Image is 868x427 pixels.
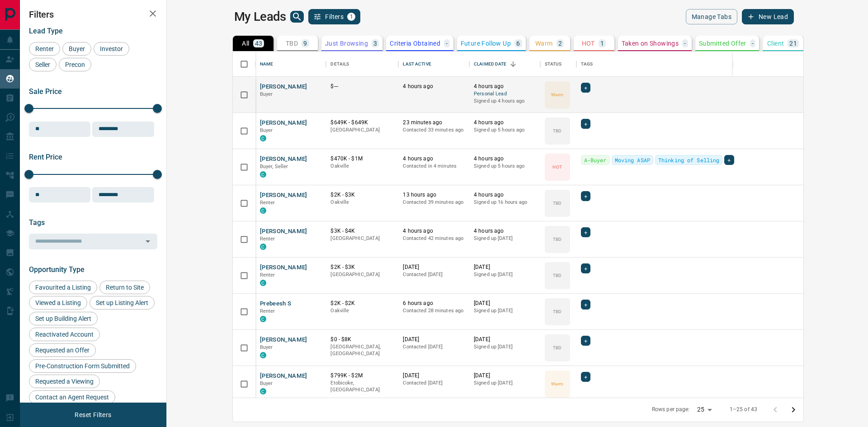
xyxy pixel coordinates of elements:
h2: Filters [29,9,157,20]
div: Tags [581,52,593,77]
button: Sort [507,58,519,70]
div: condos.ca [260,388,266,394]
button: Open [142,235,154,248]
span: Renter [260,272,275,278]
span: Buyer [260,127,273,133]
p: [DATE] [474,300,536,307]
div: condos.ca [260,207,266,214]
span: Seller [32,61,53,68]
p: Contacted 33 minutes ago [403,127,465,134]
p: 4 hours ago [403,155,465,163]
p: $649K - $649K [330,119,394,127]
div: + [581,191,590,201]
p: [DATE] [474,263,536,271]
button: New Lead [742,9,794,24]
div: + [581,336,590,346]
div: Requested a Viewing [29,375,100,388]
p: $--- [330,83,394,90]
p: 13 hours ago [403,191,465,199]
div: Details [326,52,398,77]
p: [DATE] [403,263,465,271]
p: Signed up [DATE] [474,380,536,387]
p: 4 hours ago [474,83,536,90]
div: Set up Building Alert [29,312,98,325]
p: 3 [373,40,377,47]
p: TBD [553,127,561,134]
div: condos.ca [260,352,266,358]
span: Thinking of Selling [658,155,719,164]
div: Buyer [62,42,91,56]
p: Signed up [DATE] [474,271,536,278]
p: 4 hours ago [474,227,536,235]
p: TBD [553,236,561,243]
span: Pre-Construction Form Submitted [32,362,133,370]
div: Claimed Date [469,52,540,77]
span: Lead Type [29,27,63,35]
p: TBD [553,308,561,315]
p: 4 hours ago [403,83,465,90]
div: condos.ca [260,171,266,178]
div: Requested an Offer [29,343,96,357]
button: Filters1 [308,9,360,24]
p: Warm [535,40,553,47]
button: Reset Filters [69,407,117,422]
p: [DATE] [474,372,536,380]
button: [PERSON_NAME] [260,119,307,127]
button: [PERSON_NAME] [260,263,307,272]
p: 1 [600,40,604,47]
p: HOT [552,164,561,170]
span: Buyer, Seller [260,164,288,169]
p: $470K - $1M [330,155,394,163]
p: [DATE] [403,372,465,380]
span: Renter [260,236,275,242]
div: Claimed Date [474,52,507,77]
p: [GEOGRAPHIC_DATA] [330,127,394,134]
span: Renter [32,45,57,52]
span: Set up Building Alert [32,315,94,322]
p: Contacted in 4 minutes [403,163,465,170]
div: + [581,119,590,129]
div: Precon [59,58,91,71]
p: 21 [789,40,797,47]
div: Pre-Construction Form Submitted [29,359,136,373]
h1: My Leads [234,9,286,24]
div: Status [545,52,562,77]
span: Return to Site [103,284,147,291]
p: Signed up 5 hours ago [474,127,536,134]
span: Renter [260,308,275,314]
p: 4 hours ago [403,227,465,235]
div: Status [540,52,576,77]
div: Contact an Agent Request [29,390,115,404]
p: $3K - $4K [330,227,394,235]
p: $2K - $2K [330,300,394,307]
p: 4 hours ago [474,155,536,163]
p: - [752,40,754,47]
div: + [724,155,734,165]
span: + [584,300,587,309]
span: Tags [29,218,45,227]
p: HOT [582,40,595,47]
p: $799K - $2M [330,372,394,380]
p: [DATE] [474,336,536,343]
div: Last Active [403,52,431,77]
button: Manage Tabs [686,9,737,24]
p: $0 - $8K [330,336,394,343]
span: Requested a Viewing [32,378,97,385]
div: + [581,372,590,382]
p: All [242,40,249,47]
p: Contacted 42 minutes ago [403,235,465,242]
p: Signed up [DATE] [474,343,536,351]
div: + [581,263,590,273]
p: 4 hours ago [474,191,536,199]
p: Contacted [DATE] [403,343,465,351]
div: 25 [693,403,715,416]
button: [PERSON_NAME] [260,227,307,236]
span: Contact an Agent Request [32,394,112,401]
span: Renter [260,200,275,206]
span: Reactivated Account [32,331,97,338]
p: - [684,40,686,47]
p: 43 [255,40,263,47]
p: Etobicoke, [GEOGRAPHIC_DATA] [330,380,394,394]
span: + [584,228,587,237]
div: Set up Listing Alert [90,296,155,310]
